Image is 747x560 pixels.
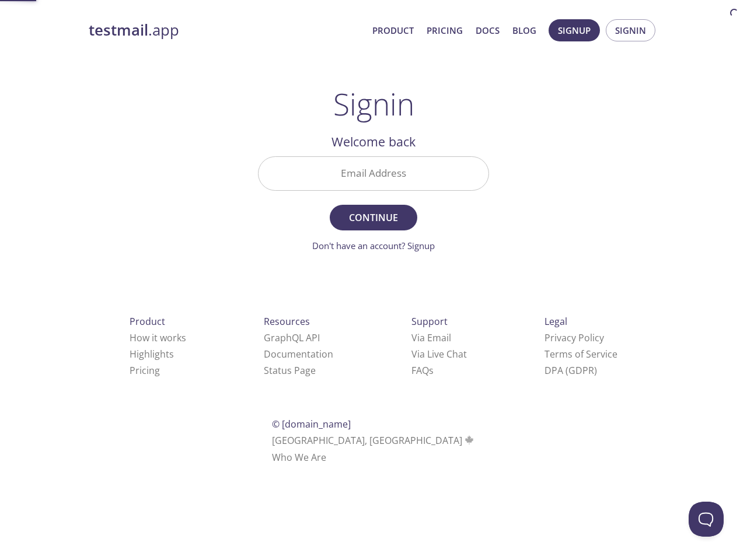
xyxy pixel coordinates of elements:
[411,364,434,377] a: FAQ
[272,434,476,447] span: [GEOGRAPHIC_DATA], [GEOGRAPHIC_DATA]
[372,23,414,38] a: Product
[689,502,724,537] iframe: Help Scout Beacon - Open
[606,19,655,41] button: Signin
[130,315,165,328] span: Product
[264,348,333,360] a: Documentation
[343,209,404,226] span: Continue
[476,23,500,38] a: Docs
[272,418,351,430] span: © [DOMAIN_NAME]
[130,364,160,377] a: Pricing
[264,315,310,328] span: Resources
[89,20,148,40] strong: testmail
[130,348,174,360] a: Highlights
[411,315,448,328] span: Support
[615,23,646,38] span: Signin
[258,132,489,152] h2: Welcome back
[333,86,414,121] h1: Signin
[549,19,600,41] button: Signup
[264,364,316,377] a: Status Page
[558,23,591,38] span: Signup
[411,348,467,360] a: Via Live Chat
[272,451,326,464] a: Who We Are
[312,240,435,251] a: Don't have an account? Signup
[544,315,567,328] span: Legal
[544,364,597,377] a: DPA (GDPR)
[330,205,417,230] button: Continue
[411,331,451,344] a: Via Email
[264,331,320,344] a: GraphQL API
[544,331,604,344] a: Privacy Policy
[130,331,186,344] a: How it works
[427,23,463,38] a: Pricing
[429,364,434,377] span: s
[512,23,536,38] a: Blog
[89,20,363,40] a: testmail.app
[544,348,617,360] a: Terms of Service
